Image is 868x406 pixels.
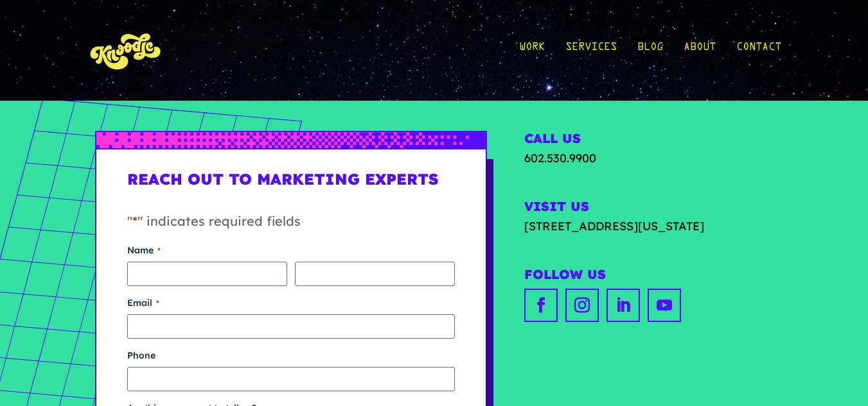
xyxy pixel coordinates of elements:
h2: Follow Us [524,267,773,285]
img: KnoLogo(yellow) [87,21,164,80]
h2: Call Us [524,131,773,149]
label: Phone [127,349,455,362]
a: youtube [648,289,681,322]
a: Blog [637,21,663,80]
a: Work [519,21,545,80]
legend: Name [127,244,161,257]
a: instagram [565,289,599,322]
a: Services [565,21,617,80]
a: facebook [524,289,558,322]
a: 602.530.9900 [524,151,596,165]
p: " " indicates required fields [127,212,455,244]
a: Contact [736,21,781,80]
h2: Visit Us [524,199,773,217]
label: Email [127,296,455,309]
h1: Reach Out to Marketing Experts [127,170,455,199]
img: px-grad-blue-short.svg [96,132,486,148]
a: linkedin [607,289,640,322]
a: About [684,21,716,80]
a: [STREET_ADDRESS][US_STATE] [524,217,773,235]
